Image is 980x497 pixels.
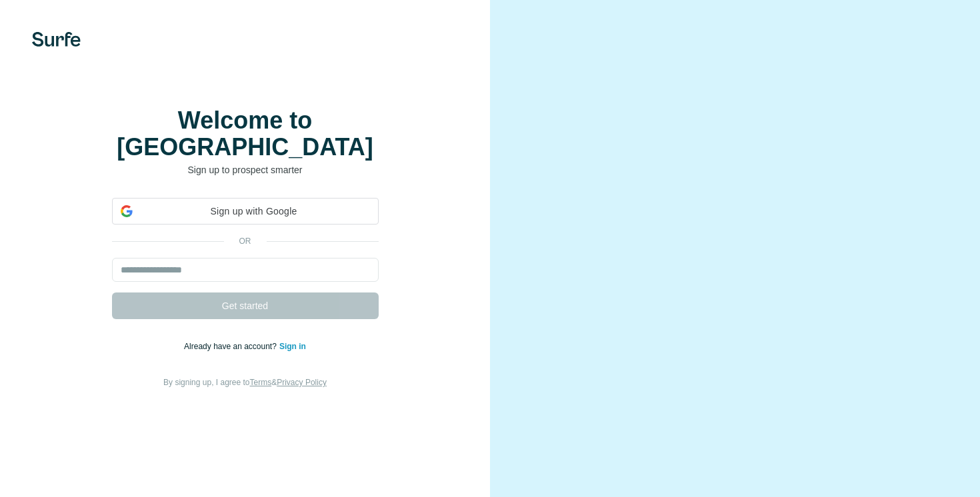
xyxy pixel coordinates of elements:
a: Privacy Policy [277,378,327,387]
p: or [224,235,267,247]
p: Sign up to prospect smarter [112,163,379,177]
img: Surfe's logo [32,32,81,47]
h1: Welcome to [GEOGRAPHIC_DATA] [112,107,379,161]
span: By signing up, I agree to & [163,378,327,387]
div: Sign up with Google [112,198,379,225]
a: Sign in [279,342,306,351]
span: Sign up with Google [138,205,370,219]
a: Terms [250,378,272,387]
span: Already have an account? [184,342,279,351]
